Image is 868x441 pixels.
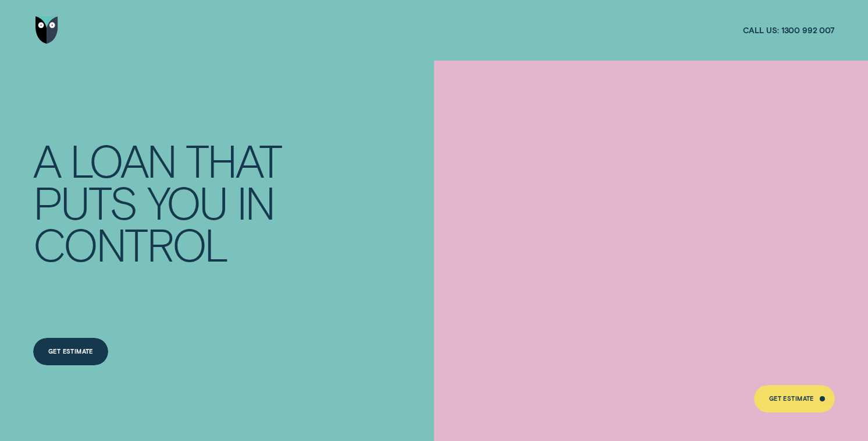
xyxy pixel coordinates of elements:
a: Call us:1300 992 007 [743,25,835,36]
span: Call us: [743,25,779,36]
span: 1300 992 007 [781,25,835,36]
a: Get Estimate [33,338,108,365]
a: Get Estimate [754,385,835,412]
img: Wisr [35,16,58,44]
h4: A LOAN THAT PUTS YOU IN CONTROL [33,139,294,266]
